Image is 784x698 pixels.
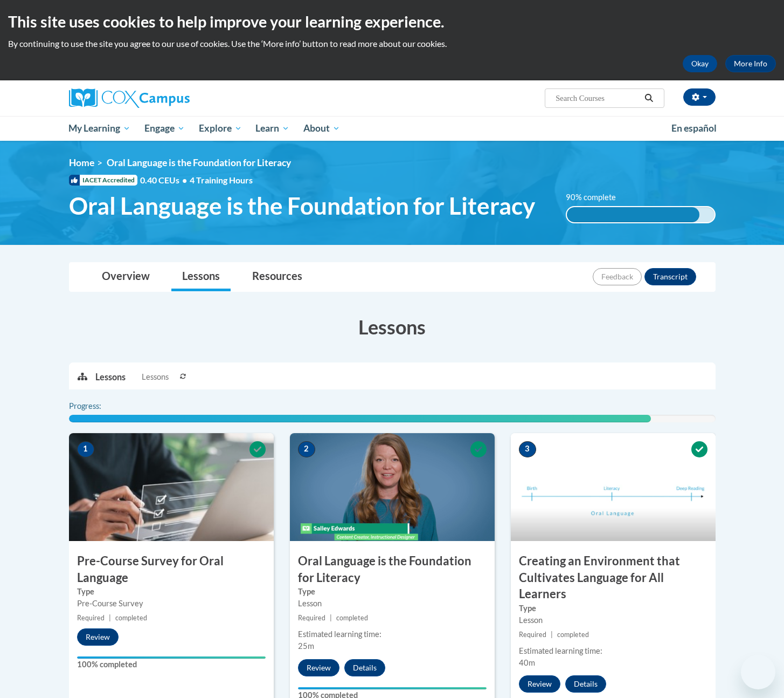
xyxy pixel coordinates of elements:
[298,687,487,689] div: Your progress
[68,122,130,135] span: My Learning
[565,675,606,693] button: Details
[683,55,717,72] button: Okay
[115,614,147,622] span: completed
[77,598,266,610] div: Pre-Course Survey
[298,586,487,598] label: Type
[725,55,776,72] a: More Info
[137,116,192,141] a: Engage
[69,433,274,541] img: Course Image
[182,175,187,185] span: •
[144,122,185,135] span: Engage
[62,116,138,141] a: My Learning
[567,207,699,222] div: 90% complete
[69,553,274,586] h3: Pre-Course Survey for Oral Language
[109,614,111,622] span: |
[671,122,717,134] span: En español
[77,628,119,646] button: Review
[511,553,716,603] h3: Creating an Environment that Cultivates Language for All Learners
[241,263,313,291] a: Resources
[519,441,536,457] span: 3
[77,441,94,457] span: 1
[171,263,231,291] a: Lessons
[69,313,716,340] h3: Lessons
[566,191,628,203] label: 90% complete
[641,92,657,105] button: Search
[255,122,289,135] span: Learn
[53,116,732,141] div: Main menu
[551,631,553,639] span: |
[298,441,315,457] span: 2
[77,659,266,670] label: 100% completed
[290,433,495,541] img: Course Image
[593,268,642,285] button: Feedback
[519,614,707,626] div: Lesson
[140,174,190,186] span: 0.40 CEUs
[77,656,266,659] div: Your progress
[298,614,325,622] span: Required
[519,645,707,657] div: Estimated learning time:
[519,658,535,667] span: 40m
[336,614,368,622] span: completed
[91,263,161,291] a: Overview
[511,433,716,541] img: Course Image
[69,157,94,168] a: Home
[519,603,707,614] label: Type
[77,586,266,598] label: Type
[519,675,560,693] button: Review
[69,400,131,412] label: Progress:
[303,122,340,135] span: About
[298,598,487,610] div: Lesson
[290,553,495,586] h3: Oral Language is the Foundation for Literacy
[8,38,776,50] p: By continuing to use the site you agree to our use of cookies. Use the ‘More info’ button to read...
[107,157,291,168] span: Oral Language is the Foundation for Literacy
[69,191,535,220] span: Oral Language is the Foundation for Literacy
[192,116,249,141] a: Explore
[95,371,126,383] p: Lessons
[344,659,385,676] button: Details
[519,631,546,639] span: Required
[298,641,314,651] span: 25m
[248,116,296,141] a: Learn
[683,88,716,106] button: Account Settings
[644,268,696,285] button: Transcript
[8,11,776,32] h2: This site uses cookies to help improve your learning experience.
[296,116,347,141] a: About
[298,659,339,676] button: Review
[199,122,242,135] span: Explore
[557,631,589,639] span: completed
[330,614,332,622] span: |
[142,371,169,383] span: Lessons
[664,117,724,140] a: En español
[741,655,775,689] iframe: Button to launch messaging window
[69,88,274,108] a: Cox Campus
[69,175,137,186] span: IACET Accredited
[190,175,253,185] span: 4 Training Hours
[77,614,105,622] span: Required
[69,88,190,108] img: Cox Campus
[554,92,641,105] input: Search Courses
[298,628,487,640] div: Estimated learning time:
